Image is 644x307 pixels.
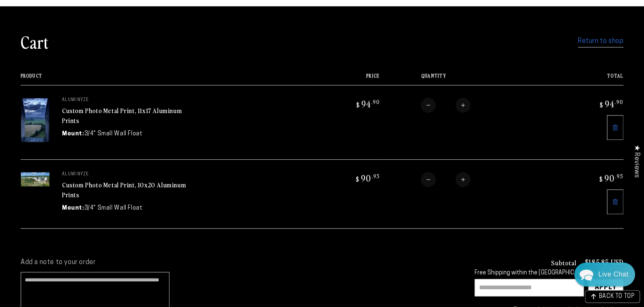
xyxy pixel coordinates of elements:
p: aluminyze [62,172,186,177]
th: Product [21,73,308,85]
h1: Cart [21,31,49,52]
span: $ [599,175,603,183]
img: 11"x17" Rectangle White Glossy Aluminyzed Photo [21,98,50,142]
th: Price [308,73,380,85]
p: Your order 48796 has been canceled. Please expect to receive a refund notification email as well.... [27,90,160,98]
a: Return to shop [578,35,623,47]
a: Send a Message [56,231,120,244]
p: aluminyze [62,98,186,103]
a: Remove 10"x20" Rectangle White Glossy Aluminyzed Photo [607,189,623,214]
input: Quantity for Custom Photo Metal Print, 11x17 Aluminum Prints [436,98,456,113]
img: John [77,12,99,34]
bdi: 90 [354,172,379,184]
div: Free Shipping within the [GEOGRAPHIC_DATA] [475,270,623,277]
img: Helga [95,12,116,34]
div: Click to open Judge.me floating reviews tab [628,138,644,184]
div: [DATE] [145,82,160,88]
span: $ [355,175,359,183]
a: Custom Photo Metal Print, 11x17 Aluminum Prints [62,106,182,125]
img: Marie J [60,12,81,34]
div: Chat widget toggle [574,262,635,286]
div: We usually reply within an hour at this time of day. [12,38,164,45]
label: Add a note to your order [21,258,458,267]
a: Remove 11"x17" Rectangle White Glossy Aluminyzed Photo [607,115,623,140]
dd: 3/4" Small Wall Float [84,130,143,138]
input: Quantity for Custom Photo Metal Print, 10x20 Aluminum Prints [436,172,456,187]
img: fba842a801236a3782a25bbf40121a09 [27,81,36,89]
span: Re:amaze [89,216,112,224]
a: Custom Photo Metal Print, 10x20 Aluminum Prints [62,180,186,200]
bdi: 94 [599,98,623,109]
div: Apply [594,279,617,296]
bdi: 90 [598,172,623,184]
dd: 3/4" Small Wall Float [84,204,143,213]
sup: .90 [615,98,623,105]
div: [PERSON_NAME] [38,81,145,89]
th: Total [552,73,623,85]
h3: Subtotal [551,259,576,266]
div: Contact Us Directly [598,262,628,286]
div: Recent Conversations [17,66,158,74]
th: Quantity [379,73,552,85]
span: $ [356,101,360,109]
img: 10"x20" Rectangle White Glossy Aluminyzed Photo [21,172,50,187]
bdi: 94 [355,98,379,109]
sup: .90 [371,98,379,105]
sup: .95 [371,172,379,179]
p: $185.85 USD [584,258,623,266]
span: We run on [63,218,112,223]
span: BACK TO TOP [599,294,634,300]
sup: .95 [615,172,623,179]
dt: Mount: [62,204,84,213]
span: $ [600,101,603,109]
dt: Mount: [62,130,84,138]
